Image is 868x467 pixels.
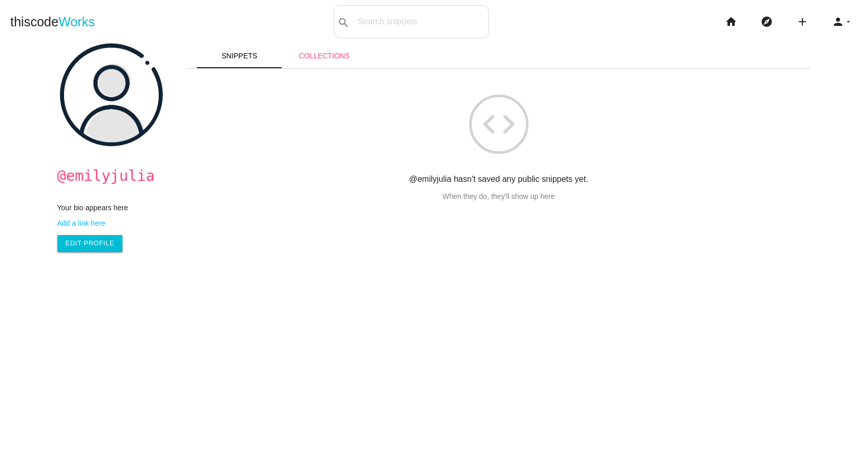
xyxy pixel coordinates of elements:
strong: @emilyjulia hasn't saved any public snippets yet. [409,175,588,183]
i: search [337,6,350,39]
button: search [334,6,353,38]
a: Snippets [197,43,282,68]
a: Collections [282,43,367,68]
i: explore [761,5,773,38]
p: When they do, they'll show up here [187,192,811,200]
i: person [832,5,844,38]
h1: @emilyjulia [57,168,176,184]
i: add [796,5,809,38]
a: thiscodeWorks [10,5,95,38]
a: Add a link here [57,219,176,227]
img: user.png [60,43,163,146]
p: Your bio appears here [57,204,176,212]
a: Edit Profile [57,235,123,252]
span: Works [58,14,95,29]
input: Search snippets [353,11,488,33]
i: home [725,5,737,38]
i: arrow_drop_down [844,5,853,38]
i: code [469,95,529,154]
